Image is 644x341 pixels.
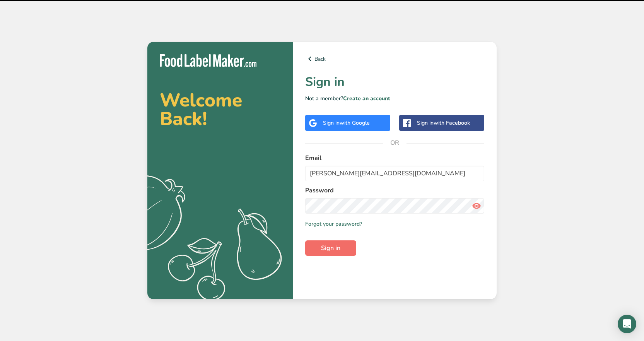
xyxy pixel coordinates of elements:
[305,73,484,91] h1: Sign in
[321,243,340,253] span: Sign in
[618,315,636,333] div: Open Intercom Messenger
[383,131,407,154] span: OR
[323,119,370,127] div: Sign in
[434,119,470,127] span: with Facebook
[305,94,484,103] p: Not a member?
[305,240,356,256] button: Sign in
[305,54,484,63] a: Back
[305,166,484,181] input: Enter Your Email
[160,54,256,67] img: Food Label Maker
[305,220,362,228] a: Forgot your password?
[160,91,280,128] h2: Welcome Back!
[417,119,470,127] div: Sign in
[340,119,370,127] span: with Google
[305,153,484,163] label: Email
[343,95,390,102] a: Create an account
[305,186,484,195] label: Password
